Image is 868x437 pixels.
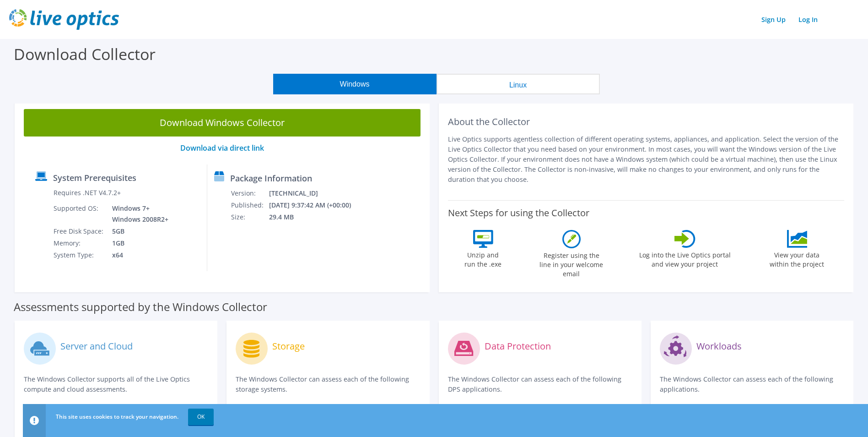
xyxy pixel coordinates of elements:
[269,199,363,211] td: [DATE] 9:37:42 AM (+00:00)
[105,202,170,225] td: Windows 7+ Windows 2008R2+
[448,116,845,127] h2: About the Collector
[537,248,606,279] label: Register using the line in your welcome email
[105,249,170,261] td: x64
[105,237,170,249] td: 1GB
[53,225,105,237] td: Free Disk Space:
[54,188,121,197] label: Requires .NET V4.7.2+
[14,302,267,311] label: Assessments supported by the Windows Collector
[14,44,156,65] label: Download Collector
[273,74,437,94] button: Windows
[53,237,105,249] td: Memory:
[180,143,264,153] a: Download via direct link
[272,342,305,351] label: Storage
[9,9,119,30] img: live_optics_svg.svg
[230,174,312,183] label: Package Information
[794,13,822,26] a: Log In
[236,374,420,394] p: The Windows Collector can assess each of the following storage systems.
[437,74,600,94] button: Linux
[231,211,269,223] td: Size:
[24,374,208,394] p: The Windows Collector supports all of the Live Optics compute and cloud assessments.
[660,374,844,394] p: The Windows Collector can assess each of the following applications.
[231,199,269,211] td: Published:
[639,248,731,269] label: Log into the Live Optics portal and view your project
[60,342,133,351] label: Server and Cloud
[757,13,790,26] a: Sign Up
[485,342,551,351] label: Data Protection
[448,374,632,394] p: The Windows Collector can assess each of the following DPS applications.
[448,134,845,185] p: Live Optics supports agentless collection of different operating systems, appliances, and applica...
[53,173,136,182] label: System Prerequisites
[696,342,742,351] label: Workloads
[462,248,504,269] label: Unzip and run the .exe
[105,225,170,237] td: 5GB
[269,211,363,223] td: 29.4 MB
[188,409,214,425] a: OK
[764,248,830,269] label: View your data within the project
[24,109,421,137] a: Download Windows Collector
[53,202,105,225] td: Supported OS:
[53,249,105,261] td: System Type:
[231,187,269,199] td: Version:
[269,187,363,199] td: [TECHNICAL_ID]
[56,413,178,421] span: This site uses cookies to track your navigation.
[448,208,589,218] label: Next Steps for using the Collector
